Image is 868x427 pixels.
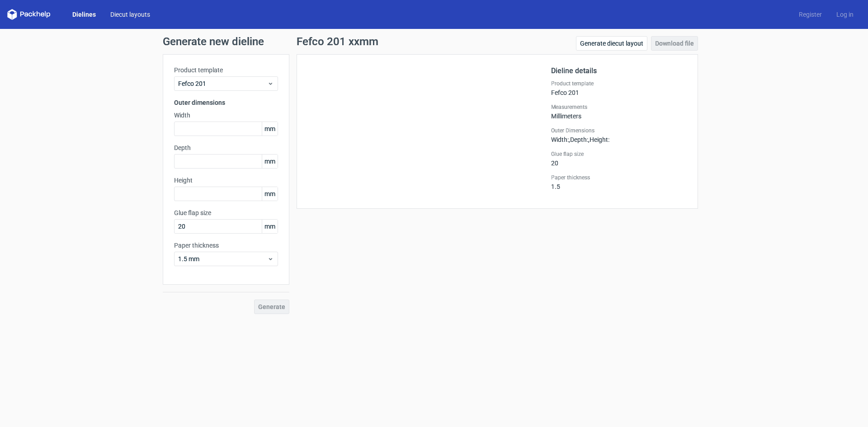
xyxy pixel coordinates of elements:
[569,136,588,143] span: , Depth :
[262,122,278,136] span: mm
[551,174,687,190] div: 1.5
[297,36,378,47] h1: Fefco 201 xxmm
[551,174,687,181] label: Paper thickness
[178,254,267,263] span: 1.5 mm
[551,80,687,87] label: Product template
[551,103,687,120] div: Millimeters
[174,241,278,250] label: Paper thickness
[262,155,278,168] span: mm
[174,176,278,185] label: Height
[262,220,278,233] span: mm
[174,66,278,75] label: Product template
[65,10,103,19] a: Dielines
[551,150,687,167] div: 20
[551,136,569,143] span: Width :
[174,208,278,217] label: Glue flap size
[178,79,267,88] span: Fefco 201
[174,143,278,152] label: Depth
[792,10,829,19] a: Register
[551,66,687,76] h2: Dieline details
[551,150,687,158] label: Glue flap size
[551,127,687,134] label: Outer Dimensions
[588,136,609,143] span: , Height :
[163,36,705,47] h1: Generate new dieline
[174,111,278,120] label: Width
[103,10,157,19] a: Diecut layouts
[262,187,278,201] span: mm
[174,98,278,107] h3: Outer dimensions
[551,103,687,111] label: Measurements
[829,10,861,19] a: Log in
[576,36,647,51] a: Generate diecut layout
[551,80,687,96] div: Fefco 201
